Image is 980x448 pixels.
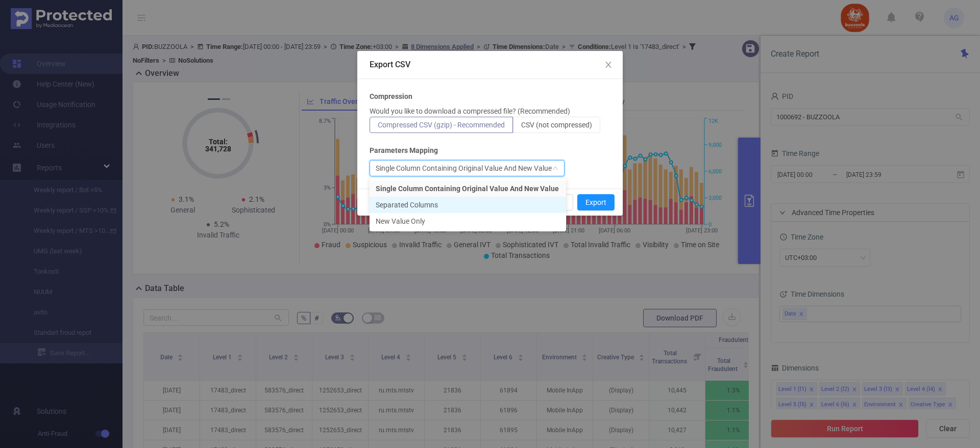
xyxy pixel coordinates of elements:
[577,194,615,210] button: Export
[370,180,566,197] li: Single Column Containing Original Value And New Value
[370,59,610,70] div: Export CSV
[370,106,570,117] p: Would you like to download a compressed file? (Recommended)
[521,121,592,129] span: CSV (not compressed)
[370,213,566,229] li: New Value Only
[370,145,438,156] b: Parameters Mapping
[378,121,505,129] span: Compressed CSV (gzip) - Recommended
[604,61,612,69] i: icon: close
[370,91,412,102] b: Compression
[370,197,566,213] li: Separated Columns
[594,51,623,80] button: Close
[376,161,552,176] div: Single Column Containing Original Value And New Value
[552,165,558,172] i: icon: down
